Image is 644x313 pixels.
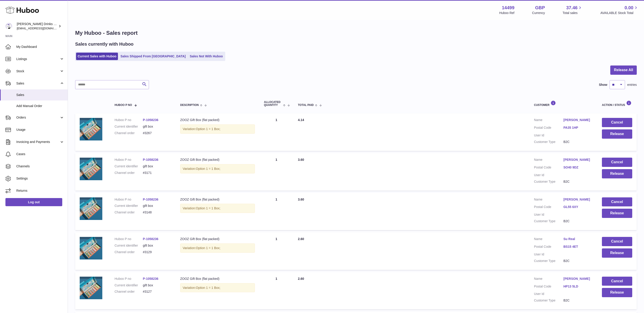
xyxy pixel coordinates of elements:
[16,176,64,181] span: Settings
[115,171,143,175] dt: Channel order
[563,118,593,122] a: [PERSON_NAME]
[599,83,607,87] label: Show
[610,65,637,75] button: Release All
[563,11,583,15] span: Total sales
[143,283,171,287] dd: gift box
[534,284,563,290] dt: Postal Code
[115,243,143,248] dt: Current identifier
[602,288,632,297] button: Release
[563,158,593,162] a: [PERSON_NAME]
[143,237,158,241] a: P-1058236
[627,83,637,87] span: entries
[563,259,593,263] dd: B2C
[16,189,64,193] span: Returns
[196,286,220,290] span: Option 1 = 1 Box;
[534,126,563,131] dt: Postal Code
[534,237,563,242] dt: Name
[563,237,593,241] a: Su Real
[143,198,158,201] a: P-1058236
[563,284,593,289] a: HP13 5LD
[143,210,171,215] dd: #3148
[534,173,563,177] dt: User Id
[16,81,60,86] span: Sales
[143,243,171,248] dd: gift box
[180,104,199,107] span: Description
[115,277,143,281] dt: Huboo P no
[534,133,563,138] dt: User Id
[259,113,293,151] td: 1
[563,298,593,303] dd: B2C
[115,250,143,254] dt: Channel order
[600,5,639,15] a: 0.00 AVAILABLE Stock Total
[115,104,132,107] span: Huboo P no
[180,277,255,281] div: ZOOZ Gift Box (flat packed)
[16,69,60,73] span: Stock
[16,128,64,132] span: Usage
[180,243,255,253] div: Variation:
[115,118,143,122] dt: Huboo P no
[563,219,593,223] dd: B2C
[16,45,64,49] span: My Dashboard
[180,158,255,162] div: ZOOZ Gift Box (flat packed)
[534,165,563,171] dt: Postal Code
[80,197,102,220] img: Stepan_Komar_remove_logo__make_variations_of_this_image__keep_it_the_same_1968e2f6-70ca-40dd-8bfa...
[602,169,632,178] button: Release
[80,118,102,140] img: Stepan_Komar_remove_logo__make_variations_of_this_image__keep_it_the_same_1968e2f6-70ca-40dd-8bfa...
[534,158,563,163] dt: Name
[180,197,255,202] div: ZOOZ Gift Box (flat packed)
[534,205,563,210] dt: Postal Code
[534,118,563,123] dt: Name
[17,22,57,30] div: [PERSON_NAME] Drinks LTD (t/a Zooz)
[563,180,593,184] dd: B2C
[534,197,563,203] dt: Name
[534,277,563,282] dt: Name
[602,118,632,127] button: Cancel
[259,272,293,310] td: 1
[534,219,563,223] dt: Customer Type
[17,26,67,30] span: [EMAIL_ADDRESS][DOMAIN_NAME]
[143,158,158,161] a: P-1058236
[115,158,143,162] dt: Huboo P no
[76,53,118,60] a: Current Sales with Huboo
[563,205,593,209] a: GL55 6XY
[602,248,632,258] button: Release
[602,237,632,246] button: Cancel
[534,180,563,184] dt: Customer Type
[298,104,314,107] span: Total paid
[115,290,143,294] dt: Channel order
[115,237,143,241] dt: Huboo P no
[80,277,102,299] img: Stepan_Komar_remove_logo__make_variations_of_this_image__keep_it_the_same_1968e2f6-70ca-40dd-8bfa...
[534,245,563,250] dt: Postal Code
[602,197,632,207] button: Cancel
[563,140,593,144] dd: B2C
[298,118,304,122] span: 4.14
[115,210,143,215] dt: Channel order
[16,104,64,108] span: Add Manual Order
[180,124,255,134] div: Variation:
[80,237,102,259] img: Stepan_Komar_remove_logo__make_variations_of_this_image__keep_it_the_same_1968e2f6-70ca-40dd-8bfa...
[75,41,134,47] h2: Sales currently with Huboo
[196,246,220,250] span: Option 1 = 1 Box;
[535,5,545,11] strong: GBP
[563,165,593,170] a: SO40 9DZ
[143,131,171,135] dd: #3267
[115,164,143,168] dt: Current identifier
[115,131,143,135] dt: Channel order
[143,164,171,168] dd: gift box
[499,11,515,15] div: Huboo Ref
[298,277,304,280] span: 2.60
[196,127,220,131] span: Option 1 = 1 Box;
[534,140,563,144] dt: Customer Type
[16,115,60,120] span: Orders
[259,153,293,191] td: 1
[16,93,64,97] span: Sales
[625,5,633,11] span: 0.00
[298,158,304,161] span: 3.60
[563,245,593,249] a: BS15 4ET
[115,124,143,129] dt: Current identifier
[563,197,593,202] a: [PERSON_NAME]
[180,237,255,241] div: ZOOZ Gift Box (flat packed)
[602,209,632,218] button: Release
[566,5,577,11] span: 37.46
[298,198,304,201] span: 3.60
